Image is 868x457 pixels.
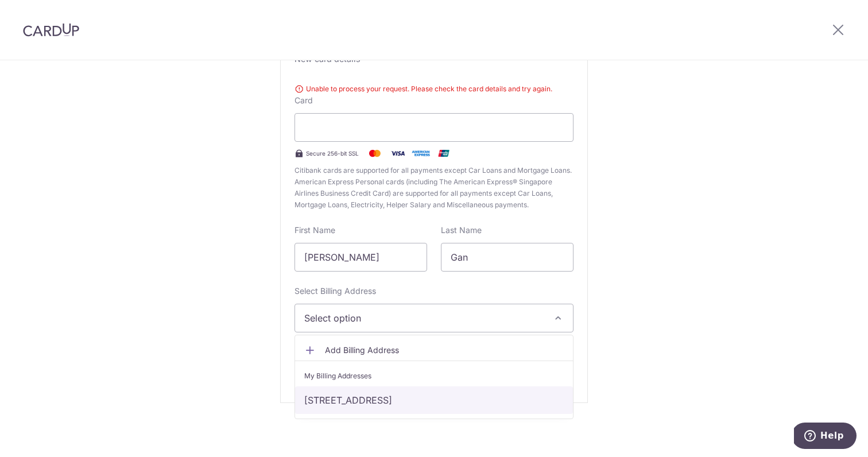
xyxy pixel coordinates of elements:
span: Select option [304,311,543,325]
a: [STREET_ADDRESS] [295,386,573,414]
img: Mastercard [363,146,386,160]
span: Add Billing Address [325,344,564,356]
div: Unable to process your request. Please check the card details and try again. [294,83,573,95]
input: Cardholder First Name [294,243,427,272]
a: Add Billing Address [295,340,573,361]
img: .alt.unionpay [432,146,455,160]
span: Citibank cards are supported for all payments except Car Loans and Mortgage Loans. American Expre... [294,165,573,211]
input: Cardholder Last Name [441,243,573,272]
label: First Name [294,224,335,236]
img: .alt.amex [409,146,432,160]
label: Card [294,95,313,106]
img: CardUp [23,23,79,37]
img: Visa [386,146,409,160]
iframe: Secure card payment input frame [304,121,564,134]
ul: Select option [294,335,573,419]
label: Last Name [441,224,482,236]
button: Select option [294,304,573,332]
iframe: Opens a widget where you can find more information [794,423,857,451]
span: My Billing Addresses [304,370,371,382]
label: Select Billing Address [294,285,376,297]
span: Secure 256-bit SSL [306,149,359,158]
